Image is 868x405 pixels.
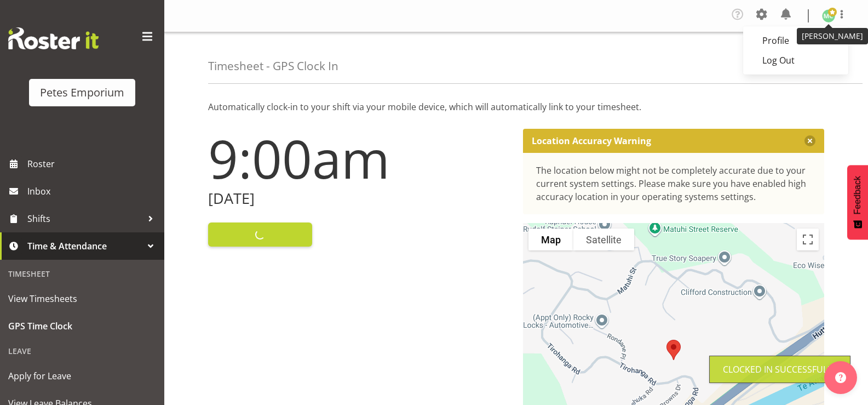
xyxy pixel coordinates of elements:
button: Feedback - Show survey [847,165,868,239]
span: Roster [27,156,159,172]
button: Show street map [528,229,573,250]
button: Show satellite imagery [573,229,634,250]
div: Clocked in Successfully [723,363,837,376]
img: Rosterit website logo [8,27,99,49]
span: View Timesheets [8,290,156,307]
h4: Timesheet - GPS Clock In [208,60,338,72]
h2: [DATE] [208,190,510,207]
a: Log Out [743,50,848,70]
div: Petes Emporium [40,84,124,101]
span: Time & Attendance [27,238,142,254]
p: Automatically clock-in to your shift via your mobile device, which will automatically link to you... [208,100,824,113]
a: Apply for Leave [3,362,162,390]
button: Toggle fullscreen view [797,229,819,250]
span: Inbox [27,183,159,199]
div: The location below might not be completely accurate due to your current system settings. Please m... [536,164,812,203]
span: Feedback [853,176,863,214]
img: melissa-cowen2635.jpg [822,9,835,22]
a: View Timesheets [3,285,162,312]
a: Profile [743,31,848,50]
p: Location Accuracy Warning [532,135,651,146]
button: Close message [804,135,815,146]
span: Shifts [27,210,142,227]
a: GPS Time Clock [3,312,162,340]
span: Apply for Leave [8,368,156,384]
div: Timesheet [3,263,162,285]
img: help-xxl-2.png [835,372,846,383]
div: Leave [3,340,162,362]
h1: 9:00am [208,129,510,188]
span: GPS Time Clock [8,318,156,334]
